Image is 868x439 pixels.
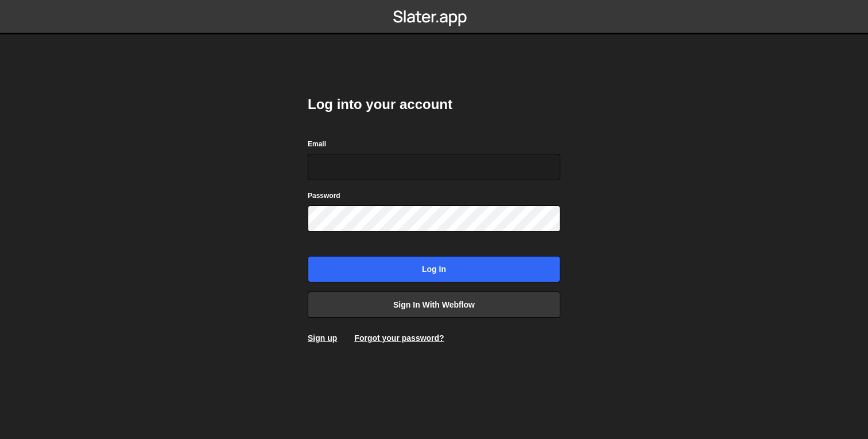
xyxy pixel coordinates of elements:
a: Forgot your password? [354,333,444,343]
label: Email [308,138,326,150]
h2: Log into your account [308,95,560,114]
a: Sign in with Webflow [308,292,560,318]
label: Password [308,190,340,201]
a: Sign up [308,333,337,343]
input: Log in [308,256,560,282]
